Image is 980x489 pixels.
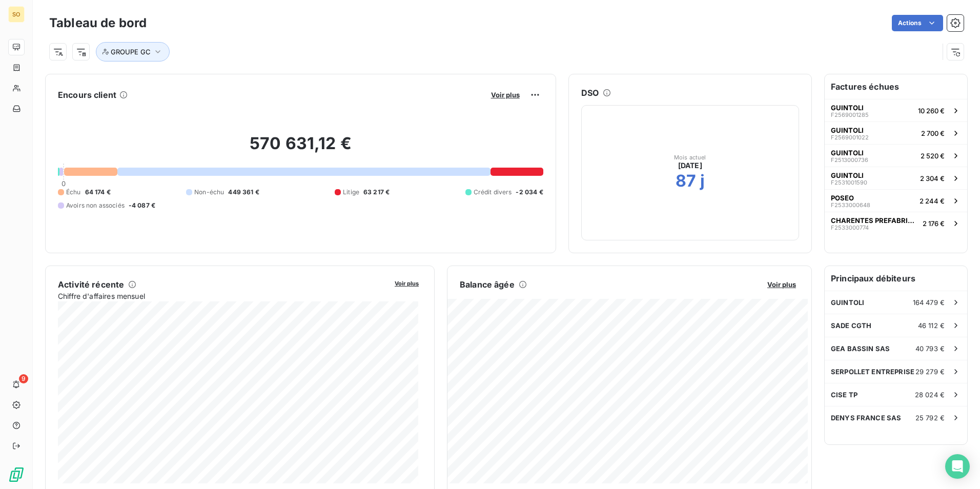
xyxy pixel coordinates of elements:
[228,188,259,197] span: 449 361 €
[49,14,147,32] h3: Tableau de bord
[700,171,705,191] h2: j
[918,321,945,330] span: 46 112 €
[129,201,155,210] span: -4 087 €
[921,129,945,137] span: 2 700 €
[488,90,523,99] button: Voir plus
[111,48,151,56] span: GROUPE GC
[764,280,799,289] button: Voir plus
[66,188,81,197] span: Échu
[825,212,967,234] button: CHARENTES PREFABRICATION BETONF25330007742 176 €
[343,188,359,197] span: Litige
[831,112,869,118] span: F2569001285
[831,344,890,353] span: GEA BASSIN SAS
[66,201,125,210] span: Avoirs non associés
[581,87,599,99] h6: DSO
[915,344,945,353] span: 40 793 €
[395,280,419,287] span: Voir plus
[831,216,918,225] span: CHARENTES PREFABRICATION BETON
[831,149,864,157] span: GUINTOLI
[921,152,945,160] span: 2 520 €
[892,15,943,31] button: Actions
[825,121,967,144] button: GUINTOLIF25690010222 700 €
[913,298,945,307] span: 164 479 €
[831,134,869,140] span: F2569001022
[831,157,868,163] span: F2513000736
[19,374,28,383] span: 9
[831,391,857,399] span: CISE TP
[8,6,25,23] div: SO
[920,174,945,182] span: 2 304 €
[831,321,871,330] span: SADE CGTH
[767,280,796,289] span: Voir plus
[825,189,967,212] button: POSEOF25330006482 244 €
[58,278,124,291] h6: Activité récente
[831,368,914,376] span: SERPOLLET ENTREPRISE
[674,154,706,160] span: Mois actuel
[831,194,854,202] span: POSEO
[363,188,390,197] span: 63 217 €
[678,160,702,171] span: [DATE]
[392,278,422,288] button: Voir plus
[194,188,224,197] span: Non-échu
[85,188,111,197] span: 64 174 €
[831,179,867,186] span: F2531001590
[915,391,945,399] span: 28 024 €
[915,368,945,376] span: 29 279 €
[460,278,515,291] h6: Balance âgée
[831,225,869,231] span: F2533000774
[945,454,970,479] div: Open Intercom Messenger
[831,104,864,112] span: GUINTOLI
[831,126,864,134] span: GUINTOLI
[918,107,945,115] span: 10 260 €
[474,188,512,197] span: Crédit divers
[920,197,945,205] span: 2 244 €
[831,171,864,179] span: GUINTOLI
[8,466,25,483] img: Logo LeanPay
[62,179,66,188] span: 0
[825,167,967,189] button: GUINTOLIF25310015902 304 €
[915,414,945,422] span: 25 792 €
[825,144,967,167] button: GUINTOLIF25130007362 520 €
[831,202,870,208] span: F2533000648
[831,414,901,422] span: DENYS FRANCE SAS
[825,99,967,121] button: GUINTOLIF256900128510 260 €
[831,298,864,307] span: GUINTOLI
[96,42,170,62] button: GROUPE GC
[58,89,116,101] h6: Encours client
[516,188,543,197] span: -2 034 €
[825,266,967,291] h6: Principaux débiteurs
[923,219,945,228] span: 2 176 €
[825,74,967,99] h6: Factures échues
[676,171,696,191] h2: 87
[58,291,387,301] span: Chiffre d'affaires mensuel
[491,91,520,99] span: Voir plus
[58,133,543,164] h2: 570 631,12 €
